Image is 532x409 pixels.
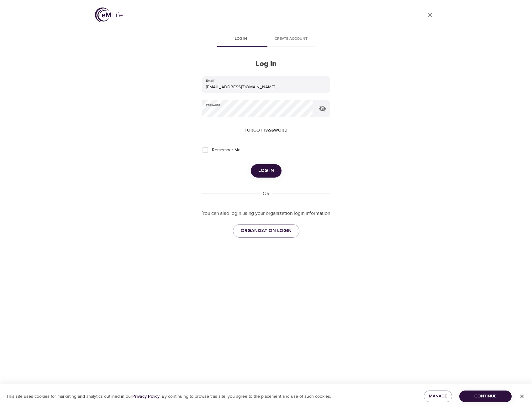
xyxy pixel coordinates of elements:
button: Manage [424,391,452,402]
p: You can also login using your organization login information [202,210,330,217]
span: Create account [270,36,313,42]
button: Log in [251,164,282,177]
div: OR [260,190,272,197]
span: Log in [220,36,262,42]
h2: Log in [202,60,330,69]
span: ORGANIZATION LOGIN [241,227,292,235]
span: Log in [258,167,274,175]
span: Manage [429,392,447,400]
span: Remember Me [212,147,240,153]
img: logo [95,8,123,22]
a: Privacy Policy [132,394,160,399]
span: Forgot password [245,127,287,134]
div: disabled tabs example [202,32,330,47]
button: Forgot password [242,125,290,136]
a: close [422,8,437,23]
span: Continue [464,392,507,400]
a: ORGANIZATION LOGIN [233,224,299,237]
button: Continue [459,391,512,402]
